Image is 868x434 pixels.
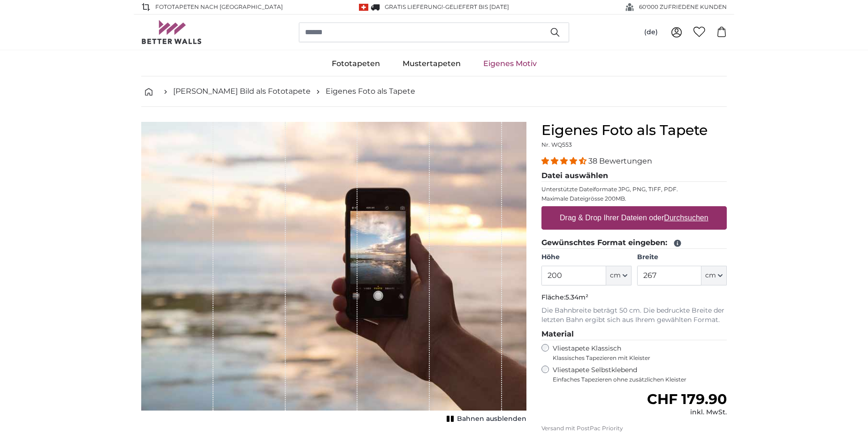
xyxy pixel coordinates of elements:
[141,76,727,107] nav: breadcrumbs
[541,157,588,165] span: 4.34 stars
[173,86,311,97] a: [PERSON_NAME] Bild als Fototapete
[588,157,652,165] span: 38 Bewertungen
[553,376,727,383] span: Einfaches Tapezieren ohne zusätzlichen Kleister
[565,293,588,301] span: 5.34m²
[155,3,283,11] span: Fototapeten nach [GEOGRAPHIC_DATA]
[541,170,727,182] legend: Datei auswählen
[541,141,572,148] span: Nr. WQ553
[541,306,727,325] p: Die Bahnbreite beträgt 50 cm. Die bedruckte Breite der letzten Bahn ergibt sich aus Ihrem gewählt...
[556,209,712,227] label: Drag & Drop Ihrer Dateien oder
[541,237,727,249] legend: Gewünschtes Format eingeben:
[141,122,526,426] div: 1 of 1
[443,3,509,10] span: -
[541,425,727,432] p: Versand mit PostPac Priority
[553,354,719,362] span: Klassisches Tapezieren mit Kleister
[553,344,719,362] label: Vliestapete Klassisch
[610,271,621,280] span: cm
[472,52,548,76] a: Eigenes Motiv
[444,412,526,426] button: Bahnen ausblenden
[541,253,631,262] label: Höhe
[701,266,727,285] button: cm
[445,3,509,10] span: Geliefert bis [DATE]
[541,186,727,193] p: Unterstützte Dateiformate JPG, PNG, TIFF, PDF.
[326,86,415,97] a: Eigenes Foto als Tapete
[606,266,632,285] button: cm
[359,4,368,11] img: Schweiz
[141,20,202,44] img: Betterwalls
[637,24,665,41] button: (de)
[553,366,727,383] label: Vliestapete Selbstklebend
[541,293,727,302] p: Fläche:
[457,414,526,424] span: Bahnen ausblenden
[647,390,727,408] span: CHF 179.90
[385,3,443,10] span: GRATIS Lieferung!
[639,3,727,11] span: 60'000 ZUFRIEDENE KUNDEN
[637,253,727,262] label: Breite
[664,214,708,222] u: Durchsuchen
[647,408,727,417] div: inkl. MwSt.
[541,195,727,202] p: Maximale Dateigrösse 200MB.
[391,52,472,76] a: Mustertapeten
[541,329,727,340] legend: Material
[541,122,727,139] h1: Eigenes Foto als Tapete
[705,271,716,280] span: cm
[320,52,391,76] a: Fototapeten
